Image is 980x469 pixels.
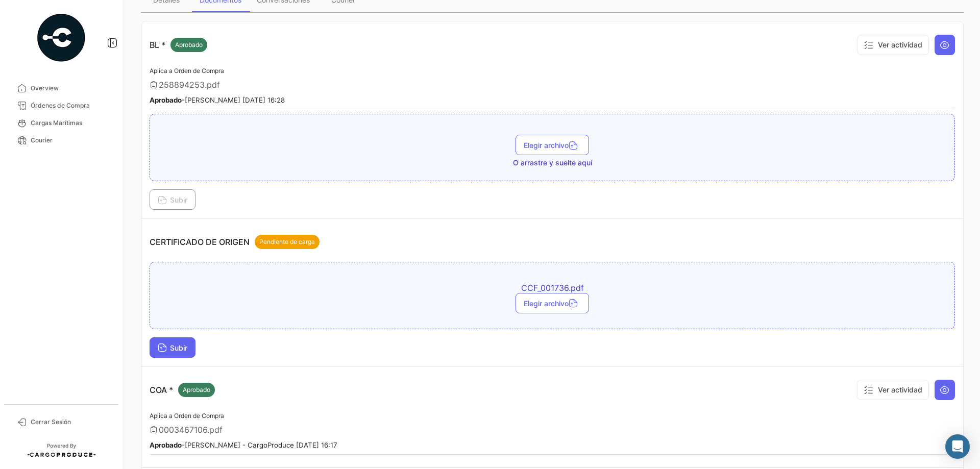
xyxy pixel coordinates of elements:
b: Aprobado [150,441,182,449]
span: Elegir archivo [524,141,581,150]
p: COA * [150,383,215,397]
button: Subir [150,337,195,358]
a: Cargas Marítimas [8,114,114,132]
span: Subir [158,343,187,352]
span: Elegir archivo [524,299,581,308]
span: Órdenes de Compra [31,101,110,110]
span: Cargas Marítimas [31,118,110,128]
span: Cerrar Sesión [31,417,110,427]
span: Subir [158,195,187,204]
a: Courier [8,132,114,149]
span: 0003467106.pdf [159,425,223,435]
button: Ver actividad [857,380,929,400]
span: 258894253.pdf [159,80,220,90]
small: - [PERSON_NAME] - CargoProduce [DATE] 16:17 [150,441,337,449]
span: O arrastre y suelte aquí [513,158,592,168]
a: Órdenes de Compra [8,97,114,114]
button: Ver actividad [857,35,929,55]
span: Aprobado [175,40,203,50]
p: CERTIFICADO DE ORIGEN [150,235,320,249]
span: Aprobado [183,385,210,394]
a: Overview [8,80,114,97]
span: Pendiente de carga [259,237,315,246]
small: - [PERSON_NAME] [DATE] 16:28 [150,96,285,104]
img: powered-by.png [36,12,87,63]
button: Elegir archivo [516,293,589,313]
button: Subir [150,189,195,210]
button: Elegir archivo [516,135,589,155]
div: Abrir Intercom Messenger [945,434,970,459]
span: Aplica a Orden de Compra [150,67,224,75]
span: Courier [31,136,110,145]
span: Aplica a Orden de Compra [150,412,224,419]
span: Overview [31,84,110,93]
b: Aprobado [150,96,182,104]
span: CCF_001736.pdf [374,283,731,293]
